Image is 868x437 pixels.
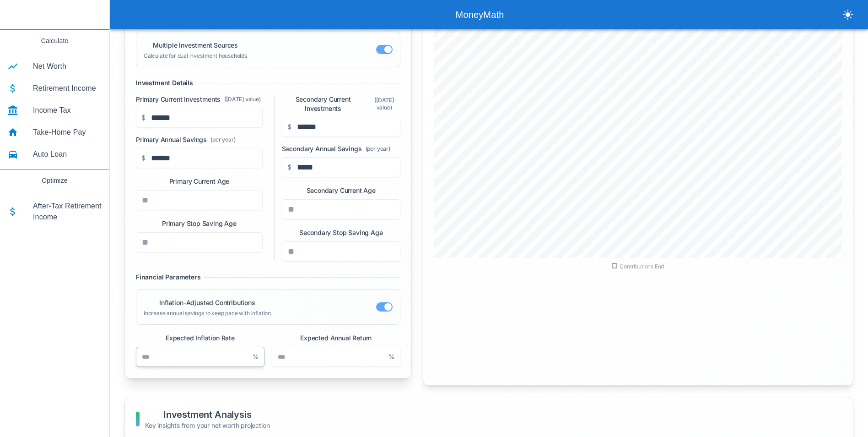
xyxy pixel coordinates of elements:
[253,347,264,367] span: %
[153,41,238,49] label: Multiple Investment Sources
[136,95,263,104] label: Primary Current Investments
[839,5,857,24] button: toggle theme
[33,83,102,94] span: Retirement Income
[299,229,383,236] label: Secondary Stop Saving Age
[33,105,102,116] span: Income Tax
[159,299,255,306] label: Inflation-Adjusted Contributions
[33,149,102,160] span: Auto Loan
[224,96,261,103] span: ([DATE] value)
[121,7,839,22] div: MoneyMath
[282,117,291,137] span: $
[300,334,372,342] label: Expected Annual Return
[136,273,200,282] h3: Financial Parameters
[282,95,400,113] label: Secondary Current Investments
[169,177,230,185] label: Primary Current Age
[282,157,291,177] span: $
[162,219,237,227] label: Primary Stop Saving Age
[136,135,263,144] label: Primary Annual Savings
[33,127,102,138] span: Take-Home Pay
[144,52,247,60] p: Calculate for dual investment households
[145,421,270,430] p: Key insights from your net worth projection
[33,201,102,223] span: After-Tax Retirement Income
[136,78,193,87] h3: Investment Details
[136,108,146,128] span: $
[136,148,146,168] span: $
[612,263,664,270] span: Contributions End
[33,61,102,72] span: Net Worth
[282,144,400,153] label: Secondary Annual Savings
[307,186,376,194] label: Secondary Current Age
[366,145,390,153] span: (per year)
[388,347,400,367] span: %
[368,97,400,111] span: ([DATE] value)
[166,334,235,342] label: Expected Inflation Rate
[145,408,270,421] h2: Investment Analysis
[210,136,235,143] span: (per year)
[144,310,271,317] p: Increase annual savings to keep pace with inflation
